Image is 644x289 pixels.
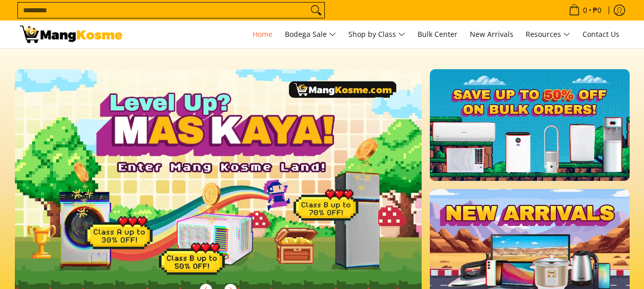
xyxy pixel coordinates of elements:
span: Resources [526,28,570,41]
a: Resources [521,20,575,48]
a: Home [247,20,278,48]
a: Bodega Sale [280,20,341,48]
a: New Arrivals [465,20,518,48]
a: Bulk Center [412,20,463,48]
button: Search [308,3,324,18]
a: Contact Us [577,20,625,48]
a: Shop by Class [343,20,410,48]
span: Contact Us [583,29,619,39]
span: Bodega Sale [285,28,336,41]
span: 0 [581,7,589,14]
span: Shop by Class [348,28,405,41]
span: New Arrivals [470,29,513,39]
nav: Main Menu [133,20,625,48]
span: Bulk Center [418,29,458,39]
img: Mang Kosme: Your Home Appliances Warehouse Sale Partner! [20,26,122,43]
span: ₱0 [591,7,603,14]
span: Home [253,29,273,39]
span: • [566,5,605,16]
